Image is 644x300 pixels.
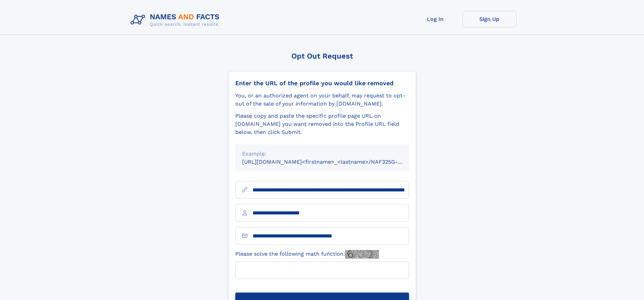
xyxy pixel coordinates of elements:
div: Opt Out Request [228,52,416,60]
div: Enter the URL of the profile you would like removed [235,79,409,87]
label: Please solve the following math function: [235,250,379,259]
a: Log In [408,11,462,27]
div: You, or an authorized agent on your behalf, may request to opt-out of the sale of your informatio... [235,92,409,108]
a: Sign Up [462,11,517,27]
div: Example: [242,150,402,158]
small: [URL][DOMAIN_NAME]<firstname>_<lastname>/NAF325G-xxxxxxxx [242,159,422,165]
div: Please copy and paste the specific profile page URL on [DOMAIN_NAME] you want removed into the Pr... [235,112,409,136]
img: Logo Names and Facts [128,11,225,29]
